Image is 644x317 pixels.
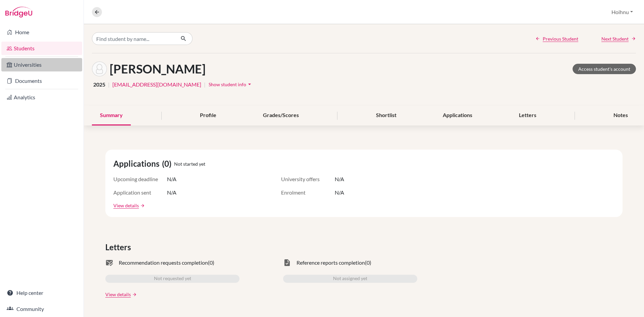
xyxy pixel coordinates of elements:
[92,106,131,125] div: Summary
[113,175,167,183] span: Upcoming deadline
[154,275,191,283] span: Not requested yet
[601,35,636,42] a: Next Student
[113,189,167,197] span: Application sent
[281,175,335,183] span: University offers
[208,259,214,267] span: (0)
[167,189,176,197] span: N/A
[92,61,107,76] img: YANJIN CHENG's avatar
[601,35,629,42] span: Next Student
[174,160,205,167] span: Not started yet
[365,259,371,267] span: (0)
[297,259,365,267] span: Reference reports completion
[1,42,82,55] a: Students
[131,292,137,297] a: arrow_forward
[435,106,480,125] div: Applications
[1,25,82,39] a: Home
[335,175,344,183] span: N/A
[511,106,544,125] div: Letters
[93,81,105,89] span: 2025
[108,81,110,89] span: |
[113,202,139,209] a: View details
[281,189,335,197] span: Enrolment
[573,64,636,74] a: Access student's account
[112,81,201,89] a: [EMAIL_ADDRESS][DOMAIN_NAME]
[333,275,367,283] span: Not assigned yet
[1,302,82,316] a: Community
[105,241,133,253] span: Letters
[255,106,307,125] div: Grades/Scores
[208,79,253,90] button: Show student infoarrow_drop_down
[113,158,162,170] span: Applications
[335,189,344,197] span: N/A
[209,82,246,87] span: Show student info
[543,35,578,42] span: Previous Student
[105,291,131,298] a: View details
[246,81,253,88] i: arrow_drop_down
[535,35,578,42] a: Previous Student
[1,91,82,104] a: Analytics
[5,7,32,17] img: Bridge-U
[1,58,82,71] a: Universities
[1,286,82,300] a: Help center
[192,106,224,125] div: Profile
[368,106,405,125] div: Shortlist
[162,158,174,170] span: (0)
[1,74,82,88] a: Documents
[105,259,113,267] span: mark_email_read
[605,106,636,125] div: Notes
[608,6,636,18] button: Hoihnu
[139,203,145,208] a: arrow_forward
[92,32,175,45] input: Find student by name...
[167,175,176,183] span: N/A
[204,81,206,89] span: |
[283,259,291,267] span: task
[119,259,208,267] span: Recommendation requests completion
[110,62,206,76] h1: [PERSON_NAME]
